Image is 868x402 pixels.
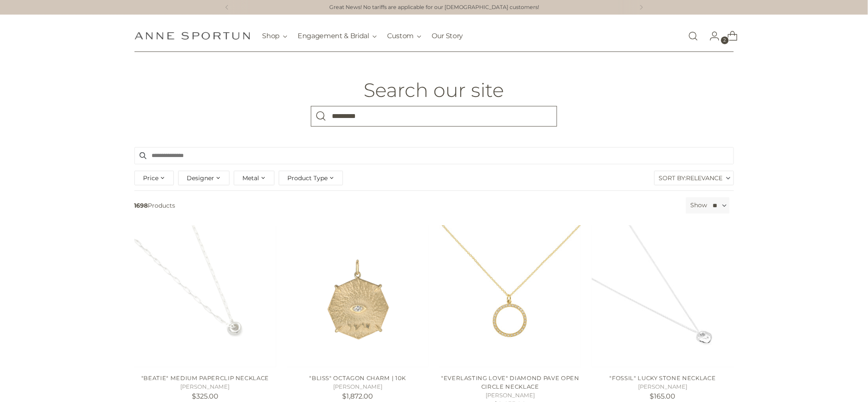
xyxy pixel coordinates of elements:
a: Open cart modal [721,27,738,45]
h5: [PERSON_NAME] [439,391,581,400]
h5: [PERSON_NAME] [134,383,276,391]
button: Custom [387,27,421,45]
label: Show [690,201,707,210]
span: Relevance [686,171,723,185]
a: Open search modal [685,27,702,45]
a: "Bliss" Octagon Charm | 10k [309,375,406,381]
a: "Everlasting Love" Diamond Pave Open Circle Necklace [441,375,579,390]
h1: Search our site [364,79,504,101]
a: "Fossil" Lucky Stone Necklace [610,375,716,381]
a: Great News! No tariffs are applicable for our [DEMOGRAPHIC_DATA] customers! [329,3,539,12]
a: "Beatie" Medium Paperclip Necklace [141,375,269,381]
span: $1,872.00 [342,392,373,400]
span: Designer [187,173,215,183]
button: Search [311,106,331,127]
a: Go to the account page [703,27,720,45]
b: 1698 [134,202,148,209]
button: Engagement & Bridal [298,27,377,45]
span: Products [131,197,683,214]
h5: [PERSON_NAME] [287,383,429,391]
h5: [PERSON_NAME] [592,383,734,391]
span: 2 [721,36,729,44]
span: Price [143,173,159,183]
button: Shop [262,27,288,45]
span: $325.00 [192,392,218,400]
label: Sort By:Relevance [655,171,734,185]
span: Product Type [288,173,328,183]
a: Anne Sportun Fine Jewellery [134,32,250,40]
input: Search products [134,147,734,164]
span: Metal [243,173,260,183]
span: $165.00 [650,392,676,400]
a: Our Story [432,27,463,45]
